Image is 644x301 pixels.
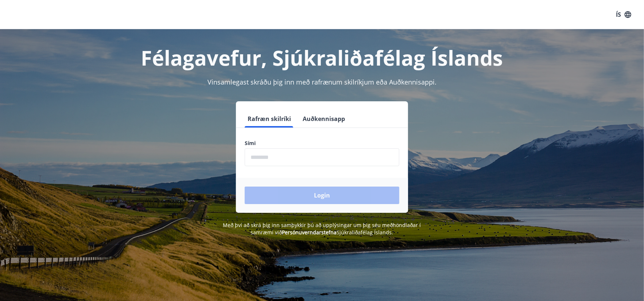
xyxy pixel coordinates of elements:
a: Persónuverndarstefna [282,229,337,236]
button: Auðkennisapp [300,110,348,128]
label: Sími [245,140,399,147]
span: Með því að skrá þig inn samþykkir þú að upplýsingar um þig séu meðhöndlaðar í samræmi við Sjúkral... [223,222,421,236]
span: Vinsamlegast skráðu þig inn með rafrænum skilríkjum eða Auðkennisappi. [207,78,437,86]
button: Rafræn skilríki [245,110,294,128]
button: ÍS [612,8,635,21]
h1: Félagavefur, Sjúkraliðafélag Íslands [68,44,576,71]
